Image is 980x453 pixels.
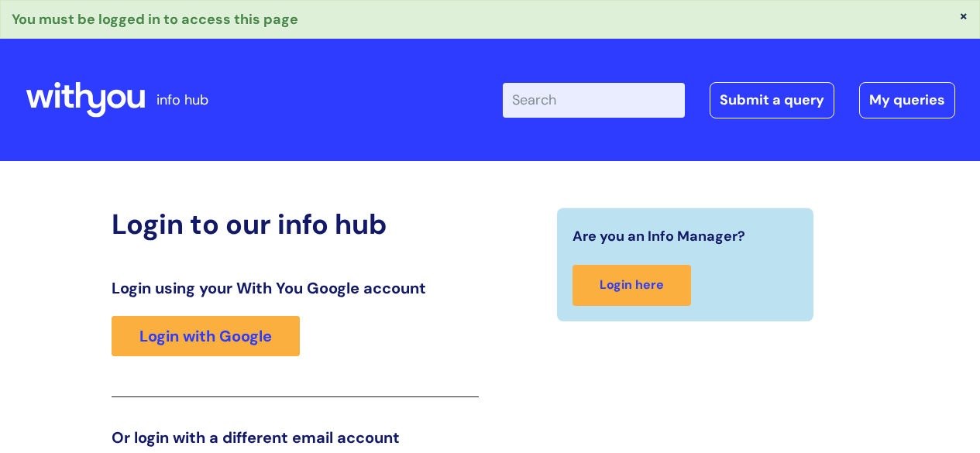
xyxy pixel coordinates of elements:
[573,224,745,249] span: Are you an Info Manager?
[710,82,834,118] a: Submit a query
[112,208,479,241] h2: Login to our info hub
[112,316,300,356] a: Login with Google
[112,279,479,297] h3: Login using your With You Google account
[573,265,691,306] a: Login here
[156,88,208,112] p: info hub
[503,83,685,117] input: Search
[112,428,479,447] h3: Or login with a different email account
[859,82,955,118] a: My queries
[959,9,968,22] button: ×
